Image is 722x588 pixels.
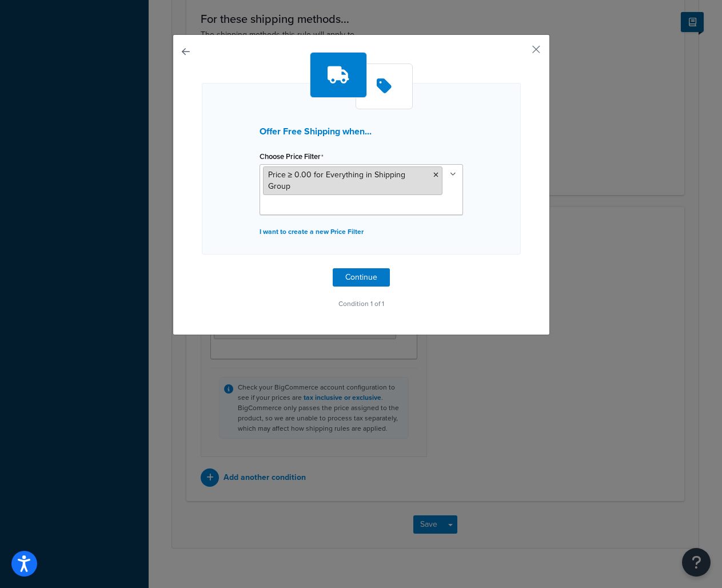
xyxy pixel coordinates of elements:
[260,224,463,240] p: I want to create a new Price Filter
[260,152,324,161] label: Choose Price Filter
[260,126,463,137] h3: Offer Free Shipping when...
[333,268,390,287] button: Continue
[202,296,521,312] p: Condition 1 of 1
[268,169,406,192] span: Price ≥ 0.00 for Everything in Shipping Group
